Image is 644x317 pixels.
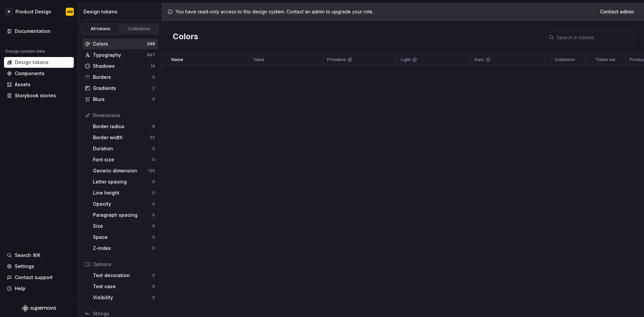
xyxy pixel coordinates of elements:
div: Documentation [15,28,51,35]
div: Duration [93,145,152,152]
p: Collection [555,57,575,62]
div: 0 [152,97,155,102]
span: Contact admin [600,8,634,15]
a: Assets [4,79,74,90]
a: Components [4,68,74,79]
a: Font size0 [90,154,158,165]
div: Size [93,223,152,229]
div: Letter spacing [93,178,152,185]
div: 0 [152,212,155,218]
a: Visibility0 [90,292,158,303]
div: 0 [152,157,155,162]
a: Opacity0 [90,199,158,209]
div: Design tokens [15,59,49,66]
a: Blurs0 [82,94,158,105]
a: Contact admin [596,6,639,18]
button: NProduct DesignAM [1,4,76,19]
div: Design system data [5,49,45,54]
div: Contact support [15,274,53,281]
div: Z-index [93,245,152,252]
div: Space [93,234,152,241]
a: Design tokens [4,57,74,68]
a: Z-index0 [90,243,158,254]
div: Product Design [15,8,51,15]
div: 14 [151,63,155,69]
div: Text decoration [93,272,152,279]
div: Paragraph spacing [93,212,152,218]
div: All tokens [84,26,117,32]
div: 0 [152,146,155,151]
div: 847 [147,52,155,58]
a: Settings [4,261,74,272]
p: Token set [595,57,615,62]
a: Gradients2 [82,83,158,94]
div: Gradients [93,85,152,92]
div: Opacity [93,201,152,207]
div: Blurs [93,96,152,103]
p: Light [401,57,411,62]
a: Size6 [90,221,158,231]
p: You have read-only access to this design system. Contact an admin to upgrade your role. [175,8,373,15]
div: AM [67,9,73,14]
div: Options [93,261,155,268]
div: 0 [152,284,155,289]
div: Generic dimension [93,167,148,174]
div: Search ⌘K [15,252,40,259]
div: Text case [93,283,152,290]
a: Border radius8 [90,121,158,132]
div: Font size [93,156,152,163]
p: Name [171,57,183,62]
div: 0 [152,273,155,278]
div: 249 [147,41,155,47]
a: Duration0 [90,143,158,154]
div: 0 [152,246,155,251]
a: Text decoration0 [90,270,158,281]
div: Typography [93,52,147,58]
p: Value [253,57,264,62]
div: 0 [152,295,155,300]
div: Border width [93,134,150,141]
svg: Supernova Logo [22,305,56,312]
div: 139 [148,168,155,173]
div: 25 [150,135,155,140]
div: Assets [15,81,31,88]
div: 0 [152,190,155,196]
a: Line height0 [90,188,158,198]
div: Help [15,285,25,292]
a: Generic dimension139 [90,165,158,176]
h2: Colors [173,31,198,43]
div: 2 [152,86,155,91]
a: Letter spacing0 [90,176,158,187]
p: Primative [327,57,346,62]
button: Search ⌘K [4,250,74,261]
div: Dimensions [93,112,155,119]
a: Paragraph spacing0 [90,210,158,220]
div: Design tokens [84,8,159,15]
div: Components [15,70,45,77]
div: Strings [93,310,155,317]
div: N [5,8,13,16]
div: 0 [152,74,155,80]
button: Contact support [4,272,74,283]
button: Help [4,283,74,294]
a: Space0 [90,232,158,243]
div: 6 [152,223,155,229]
div: 8 [152,124,155,129]
div: Shadows [93,63,151,69]
a: Storybook stories [4,90,74,101]
input: Search in tokens... [554,31,633,43]
a: Text case0 [90,281,158,292]
a: Shadows14 [82,61,158,71]
a: Border width25 [90,132,158,143]
a: Colors249 [82,39,158,49]
div: Collections [123,26,156,32]
div: Settings [15,263,34,270]
div: Line height [93,190,152,196]
div: Border radius [93,123,152,130]
p: Dark [475,57,484,62]
div: Storybook stories [15,92,56,99]
div: 0 [152,179,155,184]
a: Borders0 [82,72,158,83]
div: Colors [93,41,147,47]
